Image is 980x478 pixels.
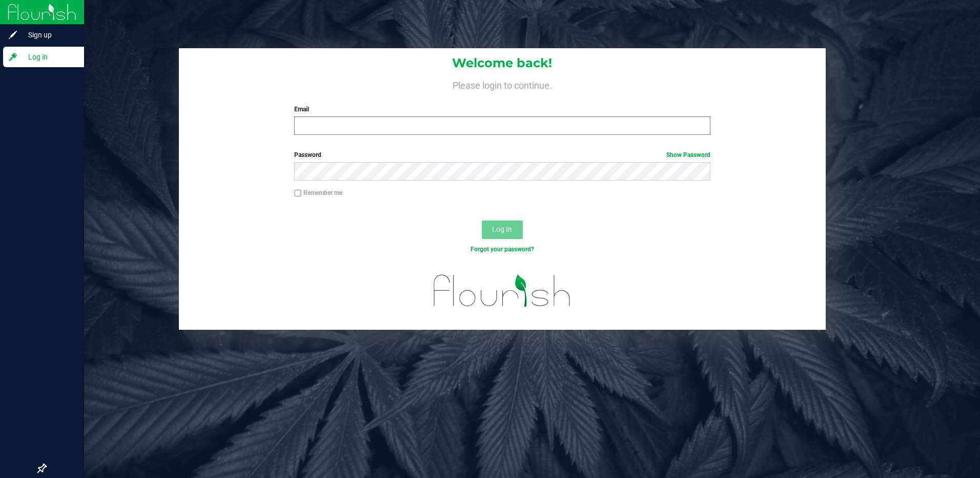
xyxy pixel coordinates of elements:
span: Log In [492,225,512,233]
a: Show Password [666,151,710,158]
a: Forgot your password? [471,246,534,253]
button: Log In [482,221,523,239]
h4: Please login to continue. [179,78,826,90]
input: Remember me [294,190,301,197]
inline-svg: Log in [8,52,18,62]
span: Password [294,151,321,158]
label: Remember me [294,188,342,197]
label: Email [294,105,710,114]
span: Log in [18,51,79,63]
inline-svg: Sign up [8,30,18,40]
img: flourish_logo.svg [421,265,583,317]
span: Sign up [18,29,79,41]
h1: Welcome back! [179,56,826,70]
